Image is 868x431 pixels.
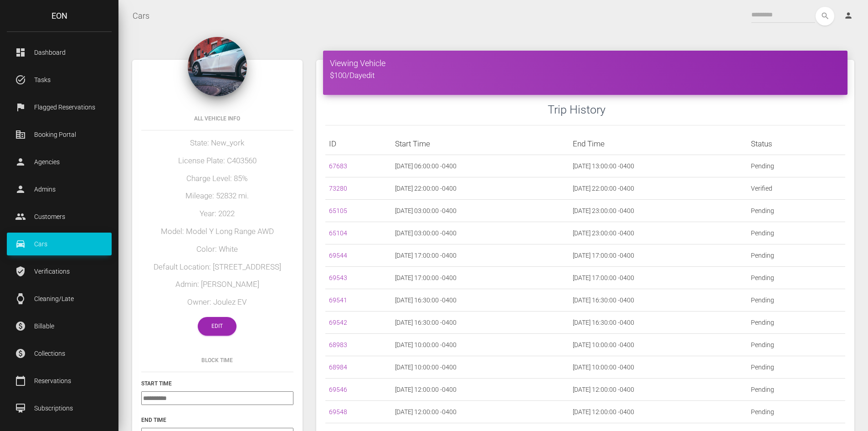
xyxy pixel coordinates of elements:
h5: State: New_york [141,138,293,149]
a: 69541 [329,296,347,304]
td: Pending [747,200,845,222]
a: verified_user Verifications [7,260,112,283]
a: 65105 [329,207,347,214]
p: Collections [14,347,105,360]
td: [DATE] 10:00:00 -0400 [569,356,747,379]
a: 69546 [329,386,347,393]
td: [DATE] 23:00:00 -0400 [569,200,747,222]
td: [DATE] 13:00:00 -0400 [569,155,747,177]
a: 73280 [329,185,347,192]
button: search [816,7,834,26]
a: person Admins [7,178,112,201]
th: Status [747,133,845,155]
td: Pending [747,267,845,289]
td: Pending [747,312,845,334]
a: dashboard Dashboard [7,41,112,64]
a: drive_eta Cars [7,233,112,255]
p: Cars [14,237,105,251]
td: [DATE] 22:00:00 -0400 [391,177,570,200]
h5: Owner: Joulez EV [141,297,293,308]
p: Reservations [14,374,105,388]
td: [DATE] 12:00:00 -0400 [569,379,747,401]
h3: Trip History [548,102,845,118]
h5: Mileage: 52832 mi. [141,191,293,202]
a: paid Billable [7,315,112,338]
a: card_membership Subscriptions [7,397,112,420]
p: Booking Portal [14,128,105,141]
p: Billable [14,319,105,333]
td: Pending [747,356,845,379]
td: [DATE] 10:00:00 -0400 [391,334,570,356]
h6: Start Time [141,379,293,388]
td: [DATE] 16:30:00 -0400 [569,312,747,334]
a: 68983 [329,341,347,348]
a: 67683 [329,162,347,170]
td: Pending [747,379,845,401]
h5: $100/Day [330,70,841,81]
td: [DATE] 03:00:00 -0400 [391,222,570,244]
h6: End Time [141,416,293,424]
p: Flagged Reservations [14,100,105,114]
a: 69543 [329,274,347,281]
td: [DATE] 10:00:00 -0400 [569,334,747,356]
a: people Customers [7,205,112,228]
p: Customers [14,210,105,223]
a: flag Flagged Reservations [7,96,112,119]
h5: Color: White [141,244,293,255]
td: [DATE] 17:00:00 -0400 [569,267,747,289]
a: watch Cleaning/Late [7,287,112,310]
td: [DATE] 06:00:00 -0400 [391,155,570,177]
h5: Year: 2022 [141,208,293,219]
a: edit [362,71,375,80]
h5: License Plate: C403560 [141,156,293,166]
td: Pending [747,244,845,267]
a: 65104 [329,229,347,237]
a: 69542 [329,319,347,326]
td: [DATE] 16:30:00 -0400 [391,289,570,312]
img: 168.jpg [188,37,247,96]
th: ID [325,133,391,155]
a: 68984 [329,363,347,371]
a: task_alt Tasks [7,68,112,91]
h5: Admin: [PERSON_NAME] [141,279,293,290]
a: person Agencies [7,151,112,173]
td: [DATE] 12:00:00 -0400 [569,401,747,423]
td: [DATE] 16:30:00 -0400 [391,312,570,334]
td: [DATE] 23:00:00 -0400 [569,222,747,244]
p: Agencies [14,155,105,169]
a: person [837,7,861,25]
a: corporate_fare Booking Portal [7,123,112,146]
td: [DATE] 12:00:00 -0400 [391,401,570,423]
a: 69548 [329,408,347,415]
td: [DATE] 10:00:00 -0400 [391,356,570,379]
td: Pending [747,334,845,356]
td: [DATE] 17:00:00 -0400 [391,267,570,289]
td: Verified [747,177,845,200]
h6: All Vehicle Info [141,114,293,123]
td: [DATE] 12:00:00 -0400 [391,379,570,401]
a: 69544 [329,252,347,259]
h4: Viewing Vehicle [330,57,841,69]
a: Edit [198,317,236,336]
a: calendar_today Reservations [7,369,112,392]
h5: Model: Model Y Long Range AWD [141,226,293,237]
th: Start Time [391,133,570,155]
td: [DATE] 16:30:00 -0400 [569,289,747,312]
td: Pending [747,289,845,312]
p: Verifications [14,265,105,278]
td: Pending [747,401,845,423]
td: Pending [747,222,845,244]
td: [DATE] 03:00:00 -0400 [391,200,570,222]
h5: Default Location: [STREET_ADDRESS] [141,262,293,273]
p: Dashboard [14,46,105,59]
h5: Charge Level: 85% [141,173,293,184]
p: Admins [14,182,105,196]
th: End Time [569,133,747,155]
td: [DATE] 17:00:00 -0400 [391,244,570,267]
p: Subscriptions [14,401,105,415]
i: person [844,11,853,20]
a: paid Collections [7,342,112,365]
td: [DATE] 22:00:00 -0400 [569,177,747,200]
td: Pending [747,155,845,177]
